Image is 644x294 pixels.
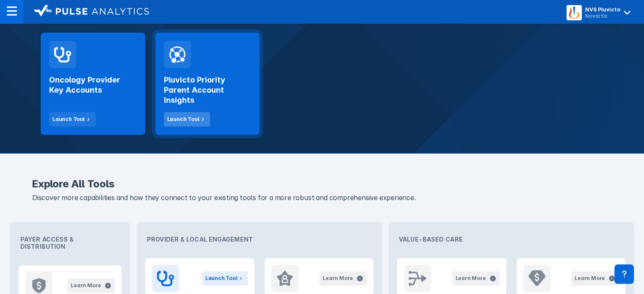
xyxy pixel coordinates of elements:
[49,112,96,126] button: Launch Tool
[205,275,238,282] div: Launch Tool
[24,5,149,19] a: logo
[167,115,199,123] div: Launch Tool
[392,225,630,253] div: Value-Based Care
[452,271,500,286] button: Learn More
[32,192,612,203] p: Discover more capabilities and how they connect to your existing tools for a more robust and comp...
[614,264,634,284] div: Contact Support
[41,33,145,135] a: Oncology Provider Key AccountsLaunch Tool
[34,5,149,17] img: logo
[14,225,127,260] div: Payer Access & Distribution
[164,75,252,105] h2: Pluvicto Priority Parent Account Insights
[456,275,486,282] div: Learn More
[53,115,85,123] div: Launch Tool
[49,75,137,95] h2: Oncology Provider Key Accounts
[7,6,17,16] img: menu--horizontal.svg
[571,271,619,286] button: Learn More
[140,225,379,253] div: Provider & Local Engagement
[568,7,580,19] img: menu button
[319,271,367,286] button: Learn More
[67,278,115,293] button: Learn More
[71,282,101,289] div: Learn More
[155,33,260,135] a: Pluvicto Priority Parent Account InsightsLaunch Tool
[585,6,620,13] div: NVS Pluvicto
[202,271,248,286] button: Launch Tool
[164,112,210,126] button: Launch Tool
[32,179,612,189] h2: Explore All Tools
[585,13,620,19] div: Novartis
[575,275,605,282] div: Learn More
[323,275,353,282] div: Learn More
